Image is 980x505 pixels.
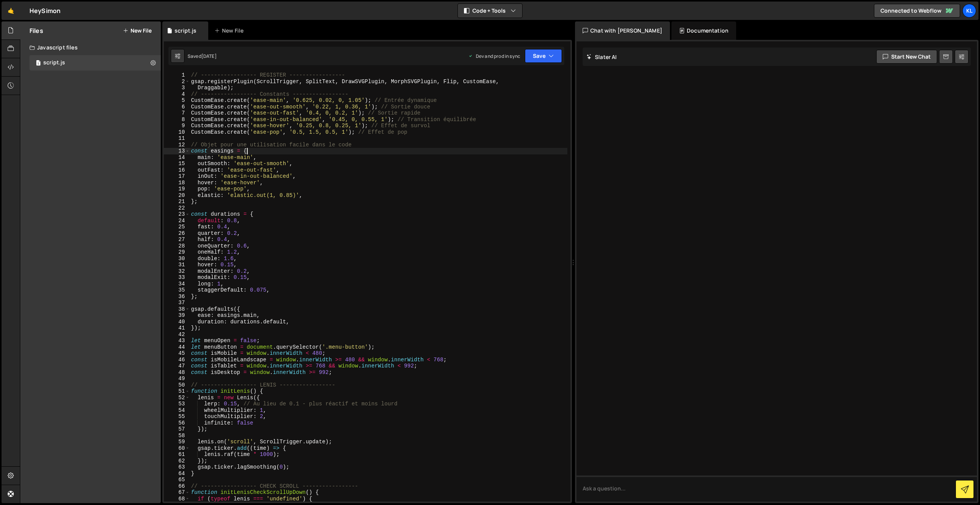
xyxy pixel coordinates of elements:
[29,26,43,35] h2: Files
[164,300,190,306] div: 37
[164,116,190,123] div: 8
[164,186,190,192] div: 19
[164,148,190,154] div: 13
[164,91,190,98] div: 4
[43,59,65,66] div: script.js
[29,55,163,71] div: 16083/43150.js
[164,97,190,104] div: 5
[671,21,736,40] div: Documentation
[164,110,190,116] div: 7
[164,249,190,256] div: 29
[164,167,190,174] div: 16
[164,154,190,161] div: 14
[962,4,976,18] a: Kl
[164,489,190,496] div: 67
[164,135,190,142] div: 11
[164,85,190,91] div: 3
[164,451,190,458] div: 61
[164,211,190,218] div: 23
[164,471,190,477] div: 64
[164,496,190,502] div: 68
[164,173,190,180] div: 17
[164,268,190,275] div: 32
[20,40,161,55] div: Javascript files
[164,230,190,237] div: 26
[164,256,190,262] div: 30
[175,27,196,34] div: script.js
[164,426,190,433] div: 57
[164,293,190,300] div: 36
[29,6,60,15] div: HeySimon
[164,382,190,389] div: 50
[164,420,190,426] div: 56
[164,198,190,205] div: 21
[164,325,190,331] div: 41
[123,28,152,34] button: New File
[164,312,190,319] div: 39
[164,243,190,249] div: 28
[874,4,960,18] a: Connected to Webflow
[876,50,937,64] button: Start new chat
[164,192,190,199] div: 20
[164,262,190,268] div: 31
[164,72,190,79] div: 1
[164,369,190,376] div: 48
[586,53,617,61] h2: Slater AI
[164,344,190,351] div: 44
[164,331,190,338] div: 42
[164,413,190,420] div: 55
[164,458,190,464] div: 62
[164,375,190,382] div: 49
[164,129,190,136] div: 10
[164,224,190,230] div: 25
[201,53,217,59] div: [DATE]
[164,306,190,313] div: 38
[164,338,190,344] div: 43
[458,4,522,18] button: Code + Tools
[164,123,190,129] div: 9
[164,287,190,293] div: 35
[468,53,520,59] div: Dev and prod in sync
[36,61,41,67] span: 1
[525,49,562,63] button: Save
[164,79,190,85] div: 2
[164,445,190,452] div: 60
[164,401,190,407] div: 53
[164,104,190,110] div: 6
[214,27,247,34] div: New File
[575,21,670,40] div: Chat with [PERSON_NAME]
[164,236,190,243] div: 27
[164,395,190,401] div: 52
[164,350,190,357] div: 45
[164,433,190,439] div: 58
[164,388,190,395] div: 51
[164,439,190,445] div: 59
[164,281,190,287] div: 34
[164,161,190,167] div: 15
[164,464,190,471] div: 63
[164,483,190,490] div: 66
[164,477,190,483] div: 65
[164,357,190,363] div: 46
[164,407,190,414] div: 54
[164,142,190,148] div: 12
[188,53,217,59] div: Saved
[164,218,190,224] div: 24
[164,274,190,281] div: 33
[164,363,190,369] div: 47
[2,2,20,20] a: 🤙
[164,180,190,186] div: 18
[164,319,190,325] div: 40
[164,205,190,212] div: 22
